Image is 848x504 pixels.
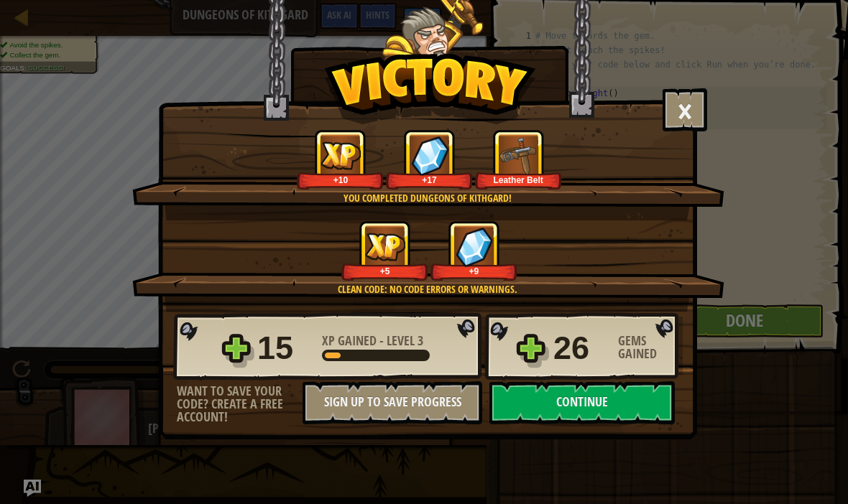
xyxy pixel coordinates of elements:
div: 15 [257,325,313,371]
img: New Item [499,136,538,175]
div: Gems Gained [618,335,683,360]
img: XP Gained [365,233,405,261]
div: Leather Belt [478,174,559,185]
span: 3 [418,332,423,350]
img: Gems Gained [456,227,493,266]
span: Level [384,332,418,350]
button: Continue [489,381,675,424]
div: 26 [553,325,609,371]
div: Clean code: no code errors or warnings. [201,282,654,297]
span: XP Gained [322,332,379,350]
button: Sign Up to Save Progress [303,381,482,424]
div: +10 [300,174,381,185]
img: Victory [324,53,536,125]
img: XP Gained [321,141,361,169]
div: - [322,335,423,347]
div: +17 [389,174,470,185]
button: × [663,88,707,131]
div: Want to save your code? Create a free account! [177,385,303,424]
div: +5 [344,266,425,276]
img: Gems Gained [411,136,448,175]
div: You completed Dungeons of Kithgard! [201,191,654,205]
div: +9 [433,266,515,276]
